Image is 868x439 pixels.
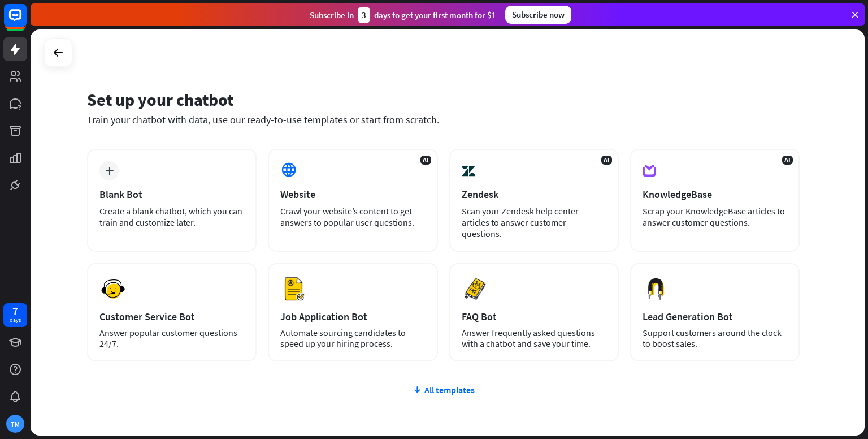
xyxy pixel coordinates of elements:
[3,303,27,327] a: 7 days
[358,7,370,23] div: 3
[10,316,21,324] div: days
[12,306,18,316] div: 7
[310,7,496,23] div: Subscribe in days to get your first month for $1
[505,6,571,24] div: Subscribe now
[6,415,24,433] div: TM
